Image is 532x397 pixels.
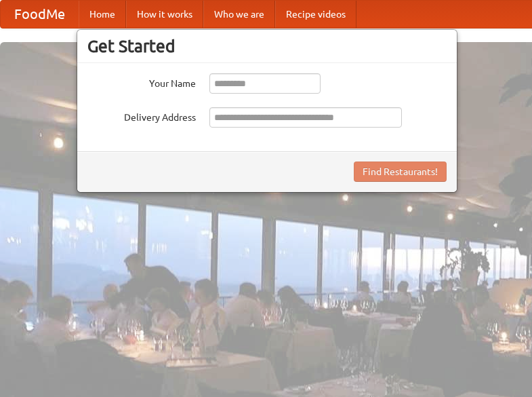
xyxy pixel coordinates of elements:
[126,1,203,28] a: How it works
[79,1,126,28] a: Home
[87,36,447,56] h3: Get Started
[87,107,196,124] label: Delivery Address
[275,1,356,28] a: Recipe videos
[1,1,79,28] a: FoodMe
[354,162,447,182] button: Find Restaurants!
[203,1,275,28] a: Who we are
[87,73,196,90] label: Your Name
